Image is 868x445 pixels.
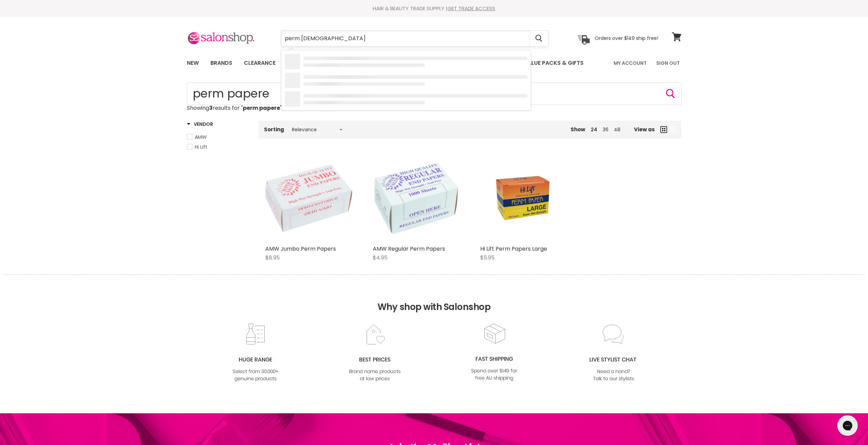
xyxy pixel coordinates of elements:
img: AMW Jumbo Perm Papers [265,165,352,232]
span: Show [571,126,585,133]
img: chat_c0a1c8f7-3133-4fc6-855f-7264552747f6.jpg [586,323,641,383]
label: Sorting [264,127,284,132]
p: Orders over $149 ship free! [595,35,658,41]
img: fast.jpg [467,323,522,382]
img: range2_8cf790d4-220e-469f-917d-a18fed3854b6.jpg [228,323,283,383]
p: Showing results for " " [187,105,681,111]
input: Search [281,31,530,46]
div: HAIR & BEAUTY TRADE SUPPLY | [178,5,690,12]
h3: Vendor [187,121,213,128]
button: Search [665,88,676,99]
a: New [182,56,204,70]
img: AMW Regular Perm Papers [373,162,460,235]
a: Hi Lift Perm Papers Large [480,155,567,242]
a: GET TRADE ACCESS [447,5,495,12]
a: AMW Regular Perm Papers [373,245,445,253]
span: $5.95 [480,254,495,262]
a: Value Packs & Gifts [519,56,589,70]
a: AMW Regular Perm Papers [373,155,460,242]
img: prices.jpg [347,323,402,383]
ul: Main menu [182,53,599,73]
a: AMW Jumbo Perm Papers [265,155,352,242]
strong: 3 [209,104,212,112]
a: AMW Jumbo Perm Papers [265,245,336,253]
span: View as [634,127,655,132]
input: Search [187,83,681,105]
strong: perm papere [243,104,280,112]
a: My Account [609,56,651,70]
nav: Main [178,53,690,73]
button: Search [530,31,548,46]
iframe: Gorgias live chat messenger [834,413,861,438]
span: AMW [195,134,207,140]
a: Hi Lift Perm Papers Large [480,245,547,253]
form: Product [187,83,681,105]
a: Brands [205,56,237,70]
a: 48 [614,126,620,133]
span: Hi Lift [195,144,207,150]
img: Hi Lift Perm Papers Large [495,155,553,242]
a: 24 [591,126,597,133]
h2: Why shop with Salonshop [3,275,865,323]
a: 36 [603,126,608,133]
span: $4.95 [373,254,387,262]
a: Clearance [239,56,281,70]
span: $8.95 [265,254,280,262]
a: AMW [187,133,250,141]
form: Product [281,30,548,47]
a: Sign Out [652,56,684,70]
a: Hi Lift [187,143,250,151]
